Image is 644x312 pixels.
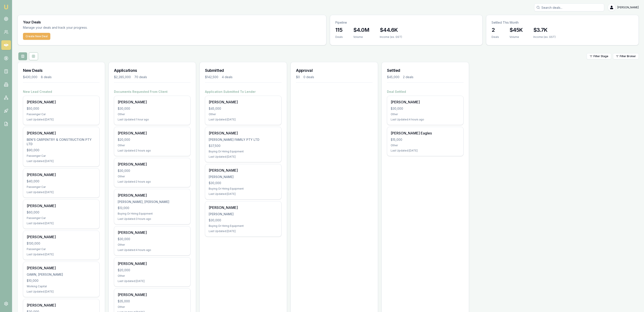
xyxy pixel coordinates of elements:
[209,175,278,179] div: [PERSON_NAME]
[118,137,187,142] div: $20,000
[492,20,633,25] p: Settled This Month
[27,234,96,240] div: [PERSON_NAME]
[509,35,523,39] div: Volume
[118,292,187,297] div: [PERSON_NAME]
[27,203,96,208] div: [PERSON_NAME]
[27,190,96,194] div: Last Updated: [DATE]
[114,67,191,74] h3: Applications
[492,26,499,33] h3: 2
[118,261,187,266] div: [PERSON_NAME]
[118,248,187,252] div: Last Updated: 4 hours ago
[353,35,369,39] div: Volume
[296,75,300,79] div: $0
[391,106,460,111] div: $30,000
[23,20,321,24] h3: Your Deals
[391,149,460,152] div: Last Updated: [DATE]
[387,90,464,94] h4: Deal Settled
[134,75,147,79] div: 70 deals
[391,130,460,136] div: [PERSON_NAME] Eagles
[118,206,187,210] div: $13,000
[593,55,608,58] span: Filter Stage
[27,99,96,105] div: [PERSON_NAME]
[27,154,96,158] div: Passenger Car
[620,55,636,58] span: Filter Broker
[118,217,187,221] div: Last Updated: 3 hours ago
[118,162,187,167] div: [PERSON_NAME]
[118,99,187,105] div: [PERSON_NAME]
[118,200,187,204] div: [PERSON_NAME], [PERSON_NAME]
[391,137,460,142] div: $15,000
[380,26,402,33] h3: $44.6K
[27,241,96,246] div: $130,000
[335,26,343,33] h3: 115
[222,75,233,79] div: 4 deals
[118,149,187,152] div: Last Updated: 2 hours ago
[387,75,399,79] div: $45,000
[27,290,96,293] div: Last Updated: [DATE]
[380,35,402,39] div: Income (ex. GST)
[23,90,100,94] h4: New Lead Created
[118,299,187,303] div: $35,000
[118,130,187,136] div: [PERSON_NAME]
[27,137,96,146] div: BEN'S CARPENTRY & CONSTRUCTION PTY LTD
[209,118,278,121] div: Last Updated: [DATE]
[118,274,187,278] div: Other
[296,67,373,74] h3: Approval
[23,33,50,40] button: Create New Deal
[118,169,187,173] div: $30,000
[209,192,278,196] div: Last Updated: [DATE]
[118,106,187,111] div: $30,000
[118,212,187,215] div: Buying Or Hiring Equipment
[209,168,278,173] div: [PERSON_NAME]
[617,6,639,9] span: [PERSON_NAME]
[27,265,96,271] div: [PERSON_NAME]
[114,90,191,94] h4: Documents Requested From Client
[118,113,187,116] div: Other
[27,210,96,215] div: $60,000
[27,185,96,189] div: Passenger Car
[118,144,187,147] div: Other
[387,67,464,74] h3: Settled
[118,305,187,309] div: Other
[27,159,96,163] div: Last Updated: [DATE]
[303,75,314,79] div: 0 deals
[205,67,282,74] h3: Submitted
[209,181,278,185] div: $30,000
[27,285,96,288] div: Working Capital
[23,67,100,74] h3: New Deals
[27,113,96,116] div: Passenger Car
[209,187,278,190] div: Buying Or Hiring Equipment
[27,179,96,183] div: $40,000
[534,4,604,11] input: Search deals
[41,75,52,79] div: 8 deals
[209,155,278,159] div: Last Updated: [DATE]
[209,150,278,153] div: Buying Or Hiring Equipment
[27,148,96,152] div: $90,000
[613,53,639,59] button: Filter Broker
[335,20,477,25] p: Pipeline
[209,229,278,233] div: Last Updated: [DATE]
[27,303,96,308] div: [PERSON_NAME]
[209,106,278,111] div: $45,000
[209,137,278,142] div: [PERSON_NAME] FAMILY PTY LTD
[118,193,187,198] div: [PERSON_NAME]
[209,224,278,228] div: Buying Or Hiring Equipment
[587,53,611,59] button: Filter Stage
[3,4,9,10] img: emu-icon-u.png
[335,35,343,39] div: Deals
[209,130,278,136] div: [PERSON_NAME]
[391,144,460,147] div: Other
[23,25,135,30] p: Manage your deals and track your progress.
[27,253,96,256] div: Last Updated: [DATE]
[492,35,499,39] div: Deals
[391,118,460,121] div: Last Updated: 4 hours ago
[209,144,278,148] div: $37,500
[27,106,96,111] div: $50,000
[118,175,187,178] div: Other
[118,268,187,272] div: $20,000
[118,237,187,241] div: $30,000
[114,75,131,79] div: $2,285,000
[209,205,278,210] div: [PERSON_NAME]
[118,243,187,247] div: Other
